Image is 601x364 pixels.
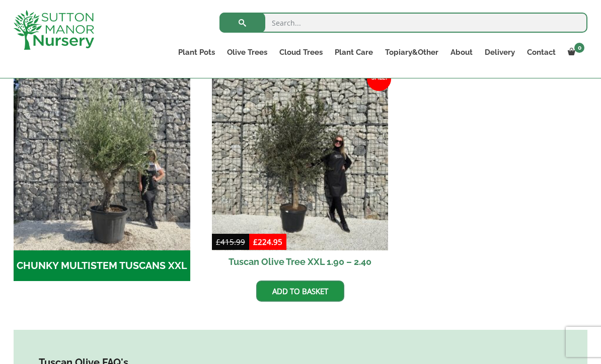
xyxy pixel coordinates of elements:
[253,237,282,247] bdi: 224.95
[521,45,562,59] a: Contact
[14,10,94,50] img: logo
[216,237,245,247] bdi: 415.99
[212,74,389,273] a: Sale! Tuscan Olive Tree XXL 1.90 – 2.40
[574,43,584,53] span: 0
[256,281,344,302] a: Add to basket: “Tuscan Olive Tree XXL 1.90 - 2.40”
[444,45,479,59] a: About
[562,45,587,59] a: 0
[172,45,221,59] a: Plant Pots
[219,13,587,33] input: Search...
[14,74,190,281] a: Visit product category CHUNKY MULTISTEM TUSCANS XXL
[216,237,220,247] span: £
[273,45,329,59] a: Cloud Trees
[479,45,521,59] a: Delivery
[14,250,190,282] h2: CHUNKY MULTISTEM TUSCANS XXL
[379,45,444,59] a: Topiary&Other
[212,250,389,273] h2: Tuscan Olive Tree XXL 1.90 – 2.40
[329,45,379,59] a: Plant Care
[221,45,273,59] a: Olive Trees
[253,237,258,247] span: £
[367,67,391,91] span: Sale!
[212,74,389,250] img: Tuscan Olive Tree XXL 1.90 - 2.40
[14,74,190,250] img: CHUNKY MULTISTEM TUSCANS XXL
